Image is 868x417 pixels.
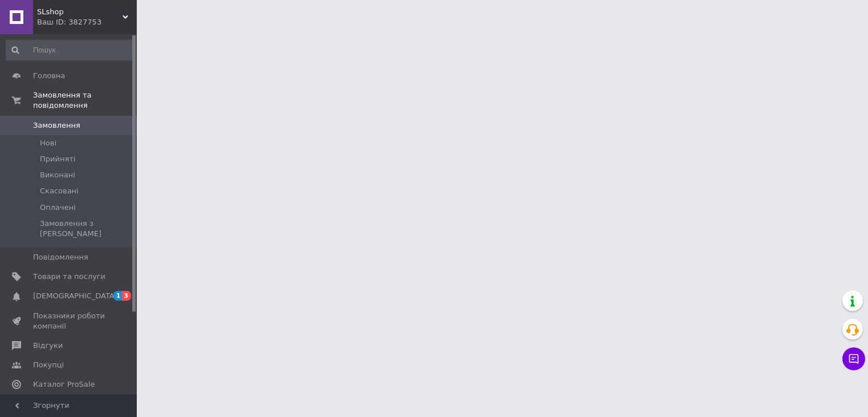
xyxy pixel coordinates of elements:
[122,291,131,301] span: 3
[6,40,135,60] input: Пошук
[33,341,63,351] span: Відгуки
[33,379,95,390] span: Каталог ProSale
[40,154,75,164] span: Прийняті
[40,186,79,196] span: Скасовані
[33,311,105,331] span: Показники роботи компанії
[40,218,133,239] span: Замовлення з [PERSON_NAME]
[40,203,76,213] span: Оплачені
[40,170,75,180] span: Виконані
[33,360,64,370] span: Покупці
[40,138,56,148] span: Нові
[842,347,865,370] button: Чат з покупцем
[113,291,123,301] span: 1
[33,120,80,131] span: Замовлення
[33,272,105,282] span: Товари та послуги
[33,71,65,81] span: Головна
[37,7,123,17] span: SLshop
[33,252,88,262] span: Повідомлення
[33,90,137,111] span: Замовлення та повідомлення
[33,291,117,301] span: [DEMOGRAPHIC_DATA]
[37,17,137,27] div: Ваш ID: 3827753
